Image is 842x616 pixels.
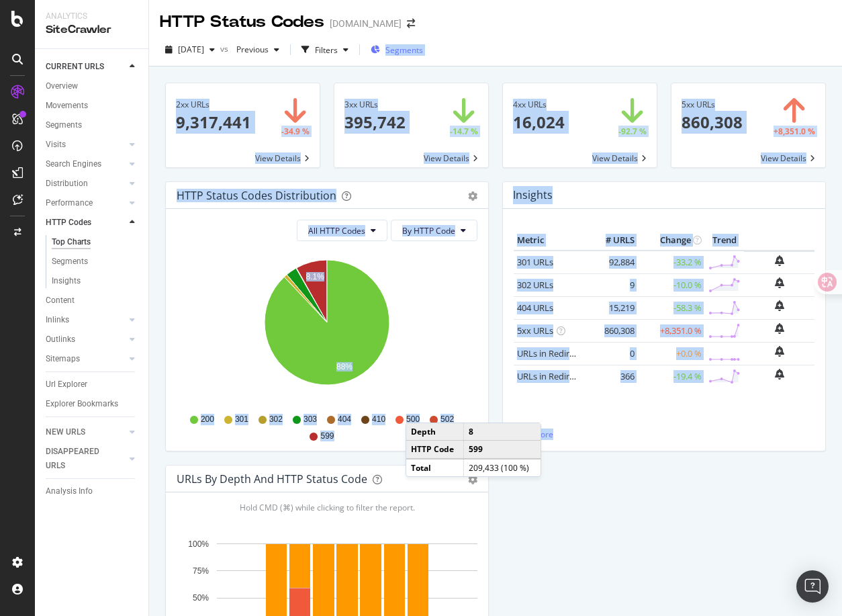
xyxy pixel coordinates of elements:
td: Total [406,459,464,476]
a: Segments [46,118,139,132]
div: NEW URLS [46,425,85,439]
a: Overview [46,79,139,93]
div: Outlinks [46,333,75,347]
span: vs [220,43,231,54]
svg: A chart. [177,252,477,408]
a: Performance [46,196,126,210]
div: Overview [46,79,78,93]
text: 75% [193,566,209,576]
span: All HTTP Codes [308,225,365,236]
div: DISAPPEARED URLS [46,445,113,473]
td: +0.0 % [638,342,705,365]
a: Analysis Info [46,484,139,498]
div: Distribution [46,177,88,191]
span: Segments [385,44,423,56]
span: 2025 Sep. 19th [178,44,204,55]
td: 92,884 [584,251,638,274]
div: gear [468,191,477,201]
a: 5xx URLs [517,324,553,337]
div: bell-plus [775,369,784,380]
td: 8 [464,423,541,441]
a: DISAPPEARED URLS [46,445,126,473]
td: -19.4 % [638,365,705,388]
div: Open Intercom Messenger [796,570,829,603]
button: [DATE] [160,39,220,60]
div: Content [46,294,75,308]
a: Inlinks [46,313,126,327]
a: Movements [46,99,139,113]
th: Trend [705,230,744,251]
div: arrow-right-arrow-left [407,19,415,28]
td: 599 [464,441,541,459]
span: 302 [269,414,283,425]
th: # URLS [584,230,638,251]
a: HTTP Codes [46,216,126,230]
td: -33.2 % [638,251,705,274]
a: URLs in Redirect Loop [517,347,604,359]
a: Content [46,294,139,308]
div: Url Explorer [46,378,87,392]
td: -10.0 % [638,273,705,296]
div: bell-plus [775,277,784,288]
div: URLs by Depth and HTTP Status Code [177,472,367,486]
div: Search Engines [46,157,101,171]
td: 209,433 (100 %) [464,459,541,476]
a: Url Explorer [46,378,139,392]
span: 500 [406,414,420,425]
div: HTTP Status Codes Distribution [177,189,336,202]
button: All HTTP Codes [297,220,387,241]
div: Performance [46,196,93,210]
div: Movements [46,99,88,113]
a: NEW URLS [46,425,126,439]
div: bell-plus [775,346,784,357]
button: Previous [231,39,285,60]
td: 860,308 [584,319,638,342]
span: Previous [231,44,269,55]
a: URLs in Redirect Chain [517,370,606,382]
h4: Insights [513,186,553,204]
div: HTTP Codes [46,216,91,230]
div: Segments [46,118,82,132]
span: 200 [201,414,214,425]
a: 404 URLs [517,302,553,314]
div: CURRENT URLS [46,60,104,74]
text: 8.1% [306,272,325,281]
th: Metric [514,230,584,251]
a: 302 URLs [517,279,553,291]
span: 404 [338,414,351,425]
div: Explorer Bookmarks [46,397,118,411]
div: bell-plus [775,300,784,311]
a: Outlinks [46,333,126,347]
span: 502 [440,414,454,425]
td: 366 [584,365,638,388]
div: [DOMAIN_NAME] [330,17,402,30]
div: Inlinks [46,313,69,327]
text: 50% [193,593,209,603]
div: gear [468,475,477,484]
div: Analytics [46,11,138,22]
a: Segments [52,255,139,269]
div: Segments [52,255,88,269]
div: Visits [46,138,66,152]
span: 599 [320,431,334,442]
div: SiteCrawler [46,22,138,38]
text: 100% [188,539,209,549]
div: HTTP Status Codes [160,11,324,34]
span: 410 [372,414,385,425]
td: HTTP Code [406,441,464,459]
a: View More [514,429,814,440]
div: Insights [52,274,81,288]
td: 9 [584,273,638,296]
text: 88% [336,362,353,371]
a: Sitemaps [46,352,126,366]
div: Sitemaps [46,352,80,366]
a: 301 URLs [517,256,553,268]
a: Distribution [46,177,126,191]
button: Filters [296,39,354,60]
div: bell-plus [775,255,784,266]
div: Analysis Info [46,484,93,498]
a: Insights [52,274,139,288]
div: Top Charts [52,235,91,249]
span: By HTTP Code [402,225,455,236]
